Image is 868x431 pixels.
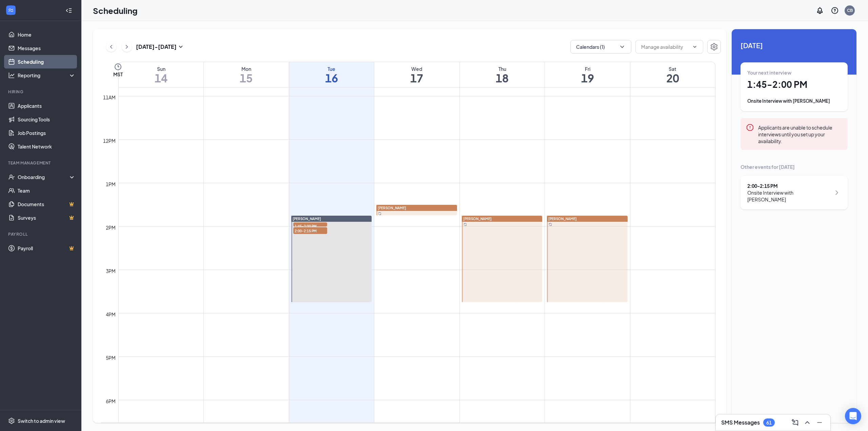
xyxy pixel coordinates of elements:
h1: 15 [204,72,289,84]
a: Scheduling [18,55,76,68]
div: Your next interview [747,69,841,76]
button: ChevronUp [802,417,813,428]
span: MST [113,71,123,78]
a: September 17, 2025 [374,62,459,87]
button: ComposeMessage [790,417,801,428]
a: Job Postings [18,126,76,140]
span: 2:00-2:15 PM [293,227,327,234]
div: 2pm [104,224,117,231]
span: 1:45-2:00 PM [293,222,327,229]
button: ChevronRight [122,42,132,52]
a: PayrollCrown [18,241,76,255]
div: Fri [545,65,630,72]
svg: Clock [114,63,122,71]
svg: Minimize [815,418,824,427]
div: Tue [289,65,374,72]
h1: 17 [374,72,459,84]
div: 2:00 - 2:15 PM [747,182,831,189]
a: Sourcing Tools [18,113,76,126]
svg: ChevronRight [833,189,841,197]
div: 1pm [104,180,117,188]
svg: ChevronDown [619,43,626,50]
svg: ChevronDown [692,44,697,50]
svg: WorkstreamLogo [7,7,14,14]
div: Wed [374,65,459,72]
svg: ChevronRight [123,43,130,51]
div: 3pm [104,267,117,275]
h1: 18 [460,72,545,84]
a: Talent Network [18,140,76,153]
div: 61 [766,420,772,426]
div: Hiring [8,89,74,95]
div: Sat [630,65,715,72]
div: Payroll [8,231,74,237]
div: Switch to admin view [18,417,65,424]
div: Applicants are unable to schedule interviews until you set up your availability. [758,123,842,144]
svg: UserCheck [8,174,15,180]
svg: QuestionInfo [831,6,839,15]
button: ChevronLeft [106,42,116,52]
div: 6pm [104,397,117,405]
svg: SmallChevronDown [177,43,185,51]
svg: Notifications [816,6,824,15]
h1: 14 [119,72,203,84]
svg: ChevronLeft [108,43,115,51]
a: DocumentsCrown [18,197,76,211]
div: 12pm [102,137,117,144]
svg: ComposeMessage [791,418,799,427]
svg: Settings [710,43,718,51]
svg: ChevronUp [803,418,811,427]
div: Other events for [DATE] [741,163,848,170]
a: Team [18,184,76,197]
button: Calendars (1)ChevronDown [570,40,631,54]
span: [PERSON_NAME] [548,217,577,221]
h1: 1:45 - 2:00 PM [747,79,841,90]
h3: SMS Messages [721,419,760,426]
a: September 16, 2025 [289,62,374,87]
h3: [DATE] - [DATE] [136,43,177,51]
div: Open Intercom Messenger [845,408,861,424]
svg: Sync [463,223,467,226]
svg: Sync [549,223,552,226]
div: Reporting [18,72,76,79]
h1: 16 [289,72,374,84]
svg: Settings [8,417,15,424]
svg: Analysis [8,72,15,79]
a: Messages [18,41,76,55]
div: Sun [119,65,203,72]
a: September 18, 2025 [460,62,545,87]
a: SurveysCrown [18,211,76,224]
h1: 19 [545,72,630,84]
a: Home [18,28,76,41]
span: [PERSON_NAME] [293,217,321,221]
a: September 15, 2025 [204,62,289,87]
input: Manage availability [641,43,689,51]
h1: 20 [630,72,715,84]
a: Applicants [18,99,76,113]
button: Settings [707,40,721,54]
div: 5pm [104,354,117,361]
a: September 20, 2025 [630,62,715,87]
div: 4pm [104,311,117,318]
span: [PERSON_NAME] [463,217,492,221]
div: Onsite Interview with [PERSON_NAME] [747,189,831,203]
div: Team Management [8,160,74,166]
svg: Collapse [65,7,72,14]
span: [DATE] [741,40,848,51]
div: Onsite Interview with [PERSON_NAME] [747,98,841,104]
div: 11am [102,94,117,101]
button: Minimize [814,417,825,428]
a: September 14, 2025 [119,62,203,87]
div: Onboarding [18,174,70,180]
a: September 19, 2025 [545,62,630,87]
div: Mon [204,65,289,72]
h1: Scheduling [93,5,138,16]
svg: Error [746,123,754,132]
div: Thu [460,65,545,72]
div: CB [847,7,853,13]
